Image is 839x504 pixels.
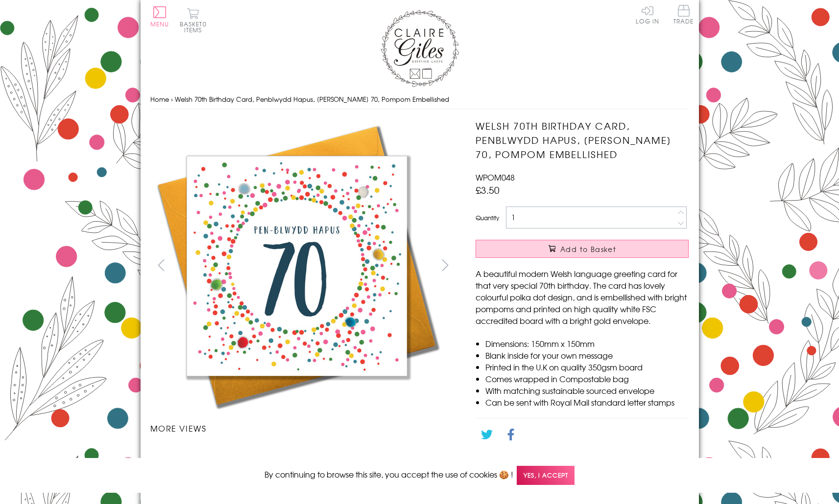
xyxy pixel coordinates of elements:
[476,171,515,183] span: WPOM048
[485,338,689,349] li: Dimensions: 150mm x 150mm
[381,10,459,87] img: Claire Giles Greetings Cards
[434,254,456,276] button: next
[484,455,579,467] a: Go back to the collection
[476,213,499,222] label: Quantity
[560,244,616,254] span: Add to Basket
[673,5,694,26] a: Trade
[476,240,689,258] button: Add to Basket
[180,8,207,33] button: Basket0 items
[485,373,689,385] li: Comes wrapped in Compostable bag
[150,444,227,465] li: Carousel Page 1 (Current Slide)
[485,385,689,396] li: With matching sustainable sourced envelope
[303,444,380,465] li: Carousel Page 3
[476,183,500,197] span: £3.50
[476,119,689,161] h1: Welsh 70th Birthday Card, Penblwydd Hapus, [PERSON_NAME] 70, Pompom Embellished
[150,90,689,110] nav: breadcrumbs
[150,6,169,27] button: Menu
[150,119,444,412] img: Welsh 70th Birthday Card, Penblwydd Hapus, Dotty 70, Pompom Embellished
[188,456,189,456] img: Welsh 70th Birthday Card, Penblwydd Hapus, Dotty 70, Pompom Embellished
[227,444,303,465] li: Carousel Page 2
[150,94,169,104] a: Home
[380,444,456,465] li: Carousel Page 4
[485,361,689,373] li: Printed in the U.K on quality 350gsm board
[150,444,456,487] ul: Carousel Pagination
[150,20,169,28] span: Menu
[171,94,173,104] span: ›
[485,349,689,361] li: Blank inside for your own message
[636,5,659,24] a: Log In
[517,466,575,485] span: Yes, I accept
[673,5,694,24] span: Trade
[150,254,172,276] button: prev
[150,422,456,434] h3: More views
[485,396,689,408] li: Can be sent with Royal Mail standard letter stamps
[476,268,689,326] p: A beautiful modern Welsh language greeting card for that very special 70th birthday. The card has...
[184,20,207,34] span: 0 items
[175,94,449,104] span: Welsh 70th Birthday Card, Penblwydd Hapus, [PERSON_NAME] 70, Pompom Embellished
